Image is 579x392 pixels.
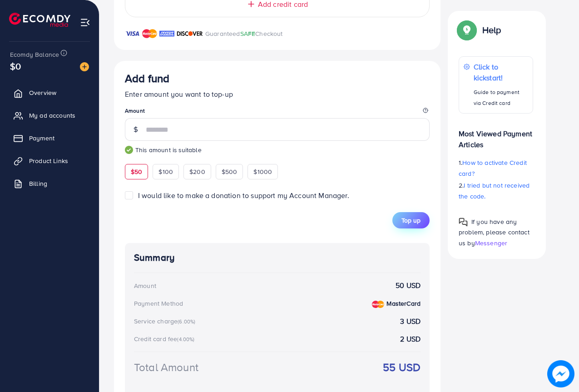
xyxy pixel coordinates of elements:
span: Payment [29,134,54,143]
p: Guaranteed Checkout [205,28,283,39]
legend: Amount [125,107,430,118]
img: brand [177,28,203,39]
p: Enter amount you want to top-up [125,89,430,99]
span: Overview [29,88,56,97]
img: brand [125,28,140,39]
div: Service charge [134,317,198,326]
img: Popup guide [459,218,468,227]
img: logo [9,13,70,27]
div: Payment Method [134,299,183,308]
span: $1000 [253,167,272,176]
strong: MasterCard [386,299,421,308]
button: Top up [392,212,430,228]
span: Top up [401,216,421,225]
span: If you have any problem, please contact us by [459,217,530,247]
img: image [548,361,574,387]
span: $200 [189,167,205,176]
strong: 50 USD [396,280,421,291]
h4: Summary [134,252,421,263]
p: Most Viewed Payment Articles [459,121,533,150]
span: $100 [158,167,173,176]
div: Credit card fee [134,334,198,343]
span: $0 [10,60,21,73]
span: I would like to make a donation to support my Account Manager. [138,190,349,200]
span: $50 [131,167,142,176]
a: Product Links [7,152,92,170]
p: Click to kickstart! [474,61,528,83]
img: brand [159,28,174,39]
a: Billing [7,174,92,193]
p: 2. [459,180,533,202]
a: My ad accounts [7,106,92,124]
img: brand [142,28,157,39]
small: (6.00%) [178,318,195,325]
img: credit [372,301,384,308]
span: How to activate Credit card? [459,158,527,178]
p: 1. [459,157,533,179]
img: Popup guide [459,22,475,38]
a: Overview [7,84,92,102]
p: Help [482,25,501,35]
img: image [80,62,89,71]
strong: 2 USD [400,334,421,344]
strong: 55 USD [383,359,421,375]
p: Guide to payment via Credit card [474,87,528,109]
span: Billing [29,179,47,188]
a: Payment [7,129,92,147]
span: $500 [222,167,238,176]
span: Messenger [475,238,507,247]
small: (4.00%) [177,336,194,343]
div: Amount [134,281,156,290]
span: Product Links [29,156,68,165]
small: This amount is suitable [125,145,430,154]
span: I tried but not received the code. [459,181,530,201]
div: Total Amount [134,359,198,375]
span: My ad accounts [29,111,75,120]
img: menu [80,17,90,28]
h3: Add fund [125,72,169,85]
img: guide [125,146,133,154]
span: Ecomdy Balance [10,50,59,59]
strong: 3 USD [400,316,421,327]
span: SAFE [240,29,256,38]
